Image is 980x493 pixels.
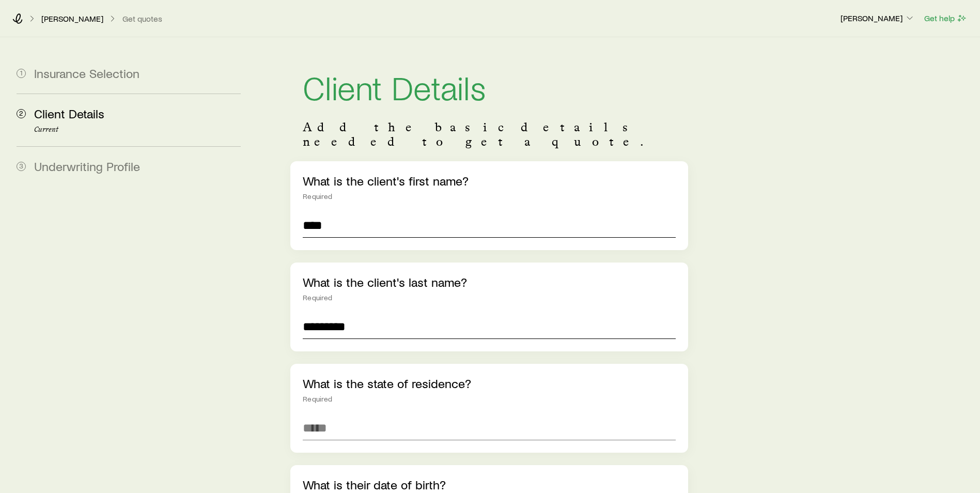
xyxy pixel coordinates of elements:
[303,294,676,302] div: Required
[34,106,104,121] span: Client Details
[17,162,26,171] span: 3
[303,120,676,149] p: Add the basic details needed to get a quote.
[303,376,676,391] p: What is the state of residence?
[840,12,915,25] button: [PERSON_NAME]
[17,69,26,78] span: 1
[924,12,968,24] button: Get help
[34,126,241,134] p: Current
[303,192,676,201] div: Required
[41,13,103,24] p: [PERSON_NAME]
[34,66,139,81] span: Insurance Selection
[841,13,915,23] p: [PERSON_NAME]
[303,395,676,403] div: Required
[122,14,163,24] button: Get quotes
[303,174,676,188] p: What is the client's first name?
[303,70,676,103] h1: Client Details
[34,159,140,174] span: Underwriting Profile
[303,477,676,492] p: What is their date of birth?
[17,109,26,118] span: 2
[303,275,676,289] p: What is the client's last name?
